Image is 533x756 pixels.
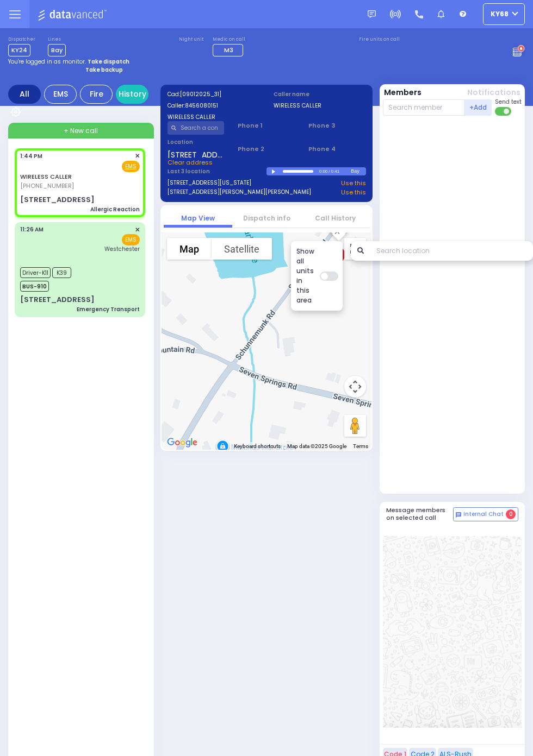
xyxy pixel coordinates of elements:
[238,121,295,130] span: Phone 1
[8,85,41,104] div: All
[85,66,123,74] strong: Take backup
[341,179,366,188] a: Use this
[368,10,376,18] img: message.svg
[80,85,113,104] div: Fire
[495,106,512,117] label: Turn off text
[44,85,77,104] div: EMS
[164,436,200,450] a: Open this area in Google Maps (opens a new window)
[331,165,340,178] div: 0:41
[135,225,140,235] span: ✕
[8,58,86,66] span: You're logged in as monitor.
[20,152,42,160] span: 1:44 PM
[179,36,203,43] label: Night unit
[359,36,400,43] label: Fire units on call
[463,511,504,518] span: Internal Chat
[308,121,365,130] span: Phone 3
[274,90,366,98] label: Caller name
[168,158,213,167] span: Clear address
[168,179,251,188] a: [STREET_ADDRESS][US_STATE]
[370,241,533,261] input: Search location
[483,3,525,25] button: ky68
[168,149,225,158] span: [STREET_ADDRESS]
[116,85,148,104] a: History
[341,188,366,197] a: Use this
[238,144,295,154] span: Phone 2
[224,46,233,54] span: M3
[168,167,267,175] label: Last 3 location
[168,113,260,121] label: WIRELESS CALLER
[234,443,281,450] button: Keyboard shortcuts
[167,238,212,260] button: Show street map
[456,512,461,518] img: comment-alt.png
[20,294,95,305] div: [STREET_ADDRESS]
[64,126,98,136] span: + New call
[344,376,366,398] button: Map camera controls
[506,509,516,519] span: 0
[122,234,140,245] span: EMS
[319,165,329,178] div: 0:00
[344,238,366,260] button: Toggle fullscreen view
[52,267,71,278] span: K39
[104,245,140,253] span: Westchester
[386,507,454,521] h5: Message members on selected call
[20,172,72,181] a: WIRELESS CALLER
[8,36,35,43] label: Dispatcher
[164,436,200,450] img: Google
[48,36,66,43] label: Lines
[464,99,492,116] button: +Add
[180,90,221,98] span: [09012025_31]
[383,99,465,116] input: Search member
[467,87,520,98] button: Notifications
[168,138,225,146] label: Location
[274,102,366,110] label: WIRELESS CALLER
[88,58,129,66] strong: Take dispatch
[328,165,330,178] div: /
[168,102,260,110] label: Caller:
[8,44,30,56] span: KY24
[125,162,137,171] u: EMS
[296,247,314,305] label: Show all units in this area
[20,181,74,190] span: [PHONE_NUMBER]
[77,305,140,313] div: Emergency Transport
[168,121,225,135] input: Search a contact
[351,167,365,175] div: Bay
[213,36,246,43] label: Medic on call
[491,9,509,19] span: ky68
[384,87,422,98] button: Members
[20,281,49,292] span: BUS-910
[38,8,110,21] img: Logo
[48,44,66,56] span: Bay
[287,443,346,449] span: Map data ©2025 Google
[353,443,368,449] a: Terms (opens in new tab)
[20,225,44,234] span: 11:26 AM
[315,213,356,223] a: Call History
[135,152,140,161] span: ✕
[453,507,518,521] button: Internal Chat 0
[90,205,140,213] div: Allergic Reaction
[185,102,218,110] span: 8456080151
[308,144,365,154] span: Phone 4
[495,98,522,106] span: Send text
[20,194,95,205] div: [STREET_ADDRESS]
[344,415,366,437] button: Drag Pegman onto the map to open Street View
[181,213,215,223] a: Map View
[212,238,272,260] button: Show satellite imagery
[168,188,311,197] a: [STREET_ADDRESS][PERSON_NAME][PERSON_NAME]
[168,90,260,98] label: Cad:
[243,213,290,223] a: Dispatch info
[20,267,51,278] span: Driver-K11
